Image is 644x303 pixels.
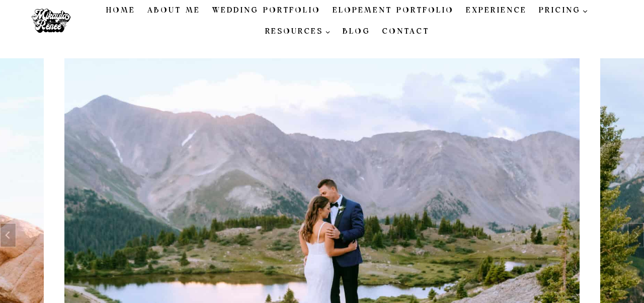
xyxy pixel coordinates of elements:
[26,4,76,39] img: Mikayla Renee Photo
[628,223,644,247] button: Next slide
[376,21,435,42] a: Contact
[539,5,588,17] span: PRICING
[259,21,337,42] a: RESOURCES
[265,26,331,38] span: RESOURCES
[337,21,376,42] a: Blog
